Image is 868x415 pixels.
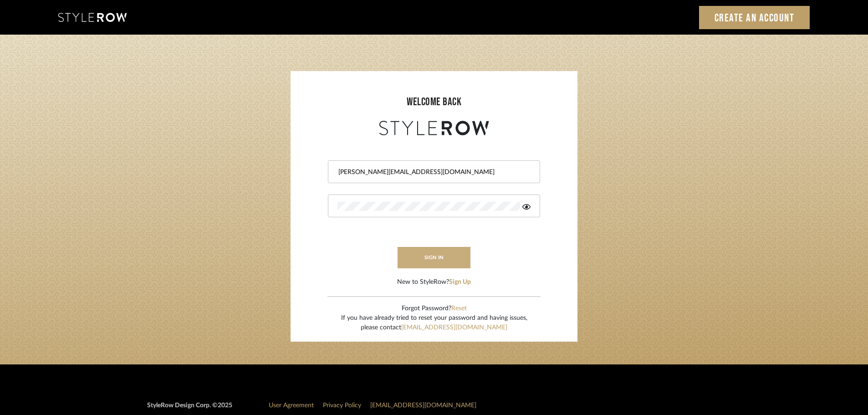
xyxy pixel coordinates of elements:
[401,324,507,331] a: [EMAIL_ADDRESS][DOMAIN_NAME]
[398,247,470,268] button: sign in
[337,168,528,177] input: Email Address
[323,402,361,409] a: Privacy Policy
[449,277,471,287] button: Sign Up
[370,402,476,409] a: [EMAIL_ADDRESS][DOMAIN_NAME]
[269,402,314,409] a: User Agreement
[699,6,810,29] a: Create an Account
[451,304,467,313] button: Reset
[341,304,527,313] div: Forgot Password?
[397,277,471,287] div: New to StyleRow?
[300,94,568,110] div: welcome back
[341,313,527,333] div: If you have already tried to reset your password and having issues, please contact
